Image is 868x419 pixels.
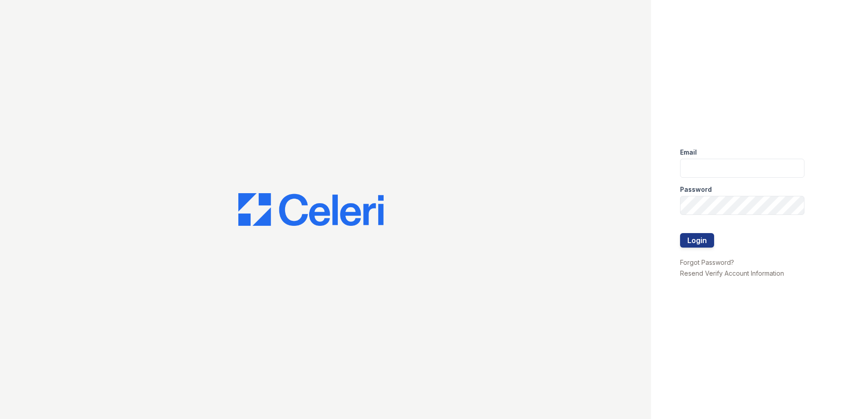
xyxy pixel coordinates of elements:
[680,185,712,194] label: Password
[238,193,384,226] img: CE_Logo_Blue-a8612792a0a2168367f1c8372b55b34899dd931a85d93a1a3d3e32e68fde9ad4.png
[680,269,784,277] a: Resend Verify Account Information
[680,233,714,248] button: Login
[680,258,734,266] a: Forgot Password?
[680,148,697,157] label: Email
